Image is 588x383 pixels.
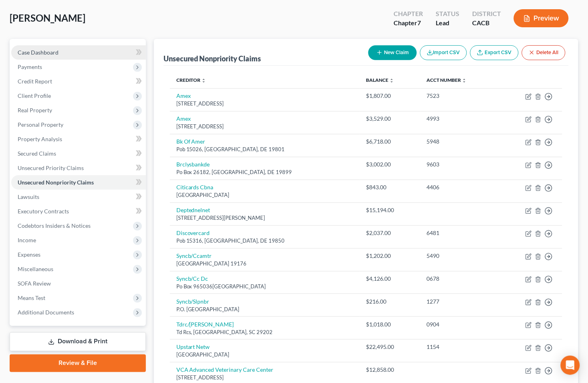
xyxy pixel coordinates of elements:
span: Personal Property [18,121,63,128]
div: [STREET_ADDRESS] [176,123,354,130]
span: Lawsuits [18,193,39,200]
i: unfold_more [390,78,394,83]
div: 7523 [427,92,492,100]
div: $216.00 [366,298,414,306]
a: Property Analysis [11,132,146,146]
span: Client Profile [18,92,51,99]
a: Syncb/Cc Dc [176,275,208,282]
span: Expenses [18,251,40,258]
div: 5490 [427,252,492,260]
div: 4993 [427,115,492,123]
span: Secured Claims [18,150,56,157]
a: Amex [176,115,191,122]
a: Amex [176,92,191,99]
div: Pob 15026, [GEOGRAPHIC_DATA], DE 19801 [176,146,354,153]
a: VCA Advanced Veterinary Care Center [176,367,274,373]
span: Income [18,237,36,243]
div: [GEOGRAPHIC_DATA] [176,351,354,359]
span: 7 [417,19,421,26]
span: Means Test [18,294,45,301]
a: Bk Of Amer [176,138,206,145]
a: Unsecured Nonpriority Claims [11,175,146,190]
a: Secured Claims [11,146,146,161]
div: [STREET_ADDRESS][PERSON_NAME] [176,214,354,222]
div: $1,807.00 [366,92,414,100]
div: $2,037.00 [366,229,414,237]
div: Po Box 26182, [GEOGRAPHIC_DATA], DE 19899 [176,168,354,176]
span: Real Property [18,107,52,113]
div: $3,002.00 [366,160,414,168]
div: 0904 [427,320,492,328]
div: Open Intercom Messenger [561,356,580,375]
a: Executory Contracts [11,204,146,219]
a: Tdrc/[PERSON_NAME] [176,321,234,328]
span: Miscellaneous [18,265,53,272]
span: Executory Contracts [18,208,69,215]
a: Balance unfold_more [366,77,394,83]
a: Deptednelnet [176,207,210,213]
a: Download & Print [10,332,146,351]
a: Discovercard [176,229,210,236]
div: CACB [472,18,501,28]
a: Citicards Cbna [176,184,214,190]
span: Case Dashboard [18,49,59,56]
div: 0678 [427,275,492,283]
div: 1277 [427,298,492,306]
div: [GEOGRAPHIC_DATA] 19176 [176,260,354,267]
a: Export CSV [470,45,519,60]
button: Delete All [522,45,566,60]
a: Upstart Netw [176,344,210,351]
div: Lead [436,18,459,28]
span: SOFA Review [18,280,51,287]
span: Unsecured Priority Claims [18,164,84,171]
button: New Claim [368,45,417,60]
div: $1,018.00 [366,320,414,328]
span: Payments [18,63,42,70]
div: $3,529.00 [366,115,414,123]
a: Review & File [10,355,146,372]
a: Case Dashboard [11,45,146,60]
a: Syncb/Slpnbr [176,298,210,305]
div: $843.00 [366,183,414,191]
div: Unsecured Nonpriority Claims [164,54,261,63]
a: Creditor unfold_more [176,77,206,83]
span: Credit Report [18,78,52,85]
span: Additional Documents [18,309,74,316]
a: Lawsuits [11,190,146,204]
div: 6481 [427,229,492,237]
div: 4406 [427,183,492,191]
div: $4,126.00 [366,275,414,283]
i: unfold_more [202,78,206,83]
a: Syncb/Ccamtr [176,252,212,259]
div: 9603 [427,160,492,168]
span: Unsecured Nonpriority Claims [18,179,94,186]
div: [STREET_ADDRESS] [176,374,354,382]
div: $6,718.00 [366,138,414,146]
button: Preview [514,9,569,27]
div: Chapter [394,9,423,18]
div: Status [436,9,459,18]
div: Pob 15316, [GEOGRAPHIC_DATA], DE 19850 [176,237,354,245]
i: unfold_more [462,78,467,83]
span: [PERSON_NAME] [10,12,85,24]
div: $15,194.00 [366,206,414,214]
div: [GEOGRAPHIC_DATA] [176,191,354,199]
span: Codebtors Insiders & Notices [18,222,91,229]
a: Acct Number unfold_more [427,77,467,83]
a: Brclysbankde [176,161,210,168]
div: Po Box 965036[GEOGRAPHIC_DATA] [176,283,354,290]
div: District [472,9,501,18]
div: P.O. [GEOGRAPHIC_DATA] [176,306,354,313]
div: 1154 [427,343,492,351]
a: Unsecured Priority Claims [11,161,146,175]
div: Chapter [394,18,423,28]
span: Property Analysis [18,136,62,142]
div: 5948 [427,138,492,146]
a: SOFA Review [11,276,146,291]
a: Credit Report [11,74,146,89]
div: Td Rcs, [GEOGRAPHIC_DATA], SC 29202 [176,328,354,336]
div: $1,202.00 [366,252,414,260]
button: Import CSV [420,45,467,60]
div: [STREET_ADDRESS] [176,100,354,107]
div: $12,858.00 [366,366,414,374]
